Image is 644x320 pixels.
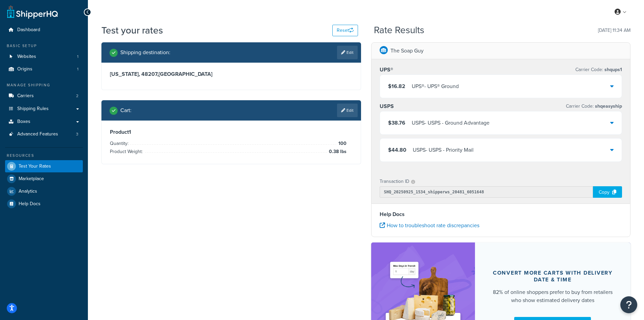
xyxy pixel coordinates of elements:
h3: [US_STATE], 48207 , [GEOGRAPHIC_DATA] [110,71,353,78]
p: The Soap Guy [390,46,424,56]
span: Marketplace [19,176,44,182]
h1: Test your rates [101,24,163,37]
span: $16.82 [388,82,405,90]
button: Open Resource Center [620,296,637,313]
span: Origins [17,66,32,72]
div: Copy [593,186,622,198]
li: Carriers [5,90,83,102]
h2: Rate Results [374,25,424,36]
a: Help Docs [5,198,83,210]
span: 2 [76,93,78,99]
span: Carriers [17,93,34,99]
h4: Help Docs [380,210,622,218]
h2: Shipping destination : [120,49,170,56]
span: Quantity: [110,140,130,147]
div: 82% of online shoppers prefer to buy from retailers who show estimated delivery dates [491,288,615,304]
span: 1 [77,66,78,72]
p: Carrier Code: [575,65,622,74]
a: Edit [337,46,358,59]
p: Carrier Code: [566,102,622,111]
div: UPS® - UPS® Ground [412,82,459,91]
span: Boxes [17,119,30,125]
li: Origins [5,63,83,76]
a: How to troubleshoot rate discrepancies [380,221,479,229]
a: Test Your Rates [5,160,83,172]
a: Carriers2 [5,90,83,102]
span: 100 [337,140,347,148]
a: Dashboard [5,24,83,36]
li: Websites [5,50,83,63]
a: Marketplace [5,173,83,185]
span: Dashboard [17,27,40,33]
span: Test Your Rates [19,164,51,169]
a: Origins1 [5,63,83,76]
li: Advanced Features [5,128,83,141]
span: Websites [17,54,36,60]
span: shqeasyship [594,103,622,110]
a: Boxes [5,115,83,128]
span: $44.80 [388,146,406,154]
p: Transaction ID [380,177,409,186]
span: Advanced Features [17,131,58,137]
span: 0.38 lbs [327,148,347,156]
p: [DATE] 11:34 AM [598,26,630,35]
a: Analytics [5,185,83,197]
span: $38.76 [388,119,405,127]
span: Shipping Rules [17,106,49,112]
h3: Product 1 [110,129,353,135]
div: Manage Shipping [5,82,83,88]
div: Resources [5,153,83,158]
button: Reset [332,25,358,36]
div: USPS - USPS - Priority Mail [413,145,474,155]
h3: USPS [380,103,394,110]
div: Basic Setup [5,43,83,49]
h3: UPS® [380,66,393,73]
span: 3 [76,131,78,137]
div: Convert more carts with delivery date & time [491,270,615,283]
a: Websites1 [5,50,83,63]
span: Product Weight: [110,148,144,155]
a: Advanced Features3 [5,128,83,141]
span: Help Docs [19,201,41,207]
a: Shipping Rules [5,103,83,115]
a: Edit [337,104,358,117]
span: shqups1 [603,66,622,73]
h2: Cart : [120,107,132,113]
span: Analytics [19,189,37,194]
span: 1 [77,54,78,60]
div: USPS - USPS - Ground Advantage [412,118,490,128]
